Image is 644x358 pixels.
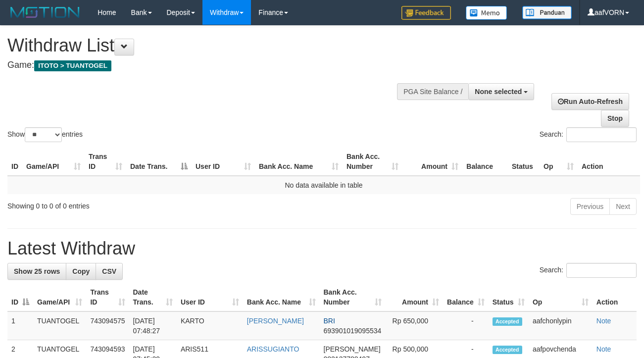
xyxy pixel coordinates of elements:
th: ID [7,148,22,176]
td: [DATE] 07:48:27 [129,311,177,340]
td: KARTO [177,311,243,340]
div: PGA Site Balance / [397,83,468,100]
th: Bank Acc. Number: activate to sort column ascending [320,283,386,311]
th: Amount: activate to sort column ascending [386,283,443,311]
td: TUANTOGEL [33,311,86,340]
th: User ID: activate to sort column ascending [177,283,243,311]
label: Show entries [7,127,83,142]
td: - [443,311,489,340]
label: Search: [540,127,637,142]
span: CSV [102,267,116,275]
img: Button%20Memo.svg [466,6,507,20]
th: Balance [462,148,508,176]
a: CSV [96,263,123,280]
th: Date Trans.: activate to sort column descending [126,148,192,176]
a: Stop [601,110,629,127]
a: Run Auto-Refresh [551,93,629,110]
span: [PERSON_NAME] [324,345,381,353]
td: 743094575 [86,311,129,340]
span: Accepted [493,346,522,354]
a: [PERSON_NAME] [247,317,304,325]
span: Show 25 rows [14,267,60,275]
th: Action [593,283,637,311]
th: Op: activate to sort column ascending [540,148,578,176]
th: Bank Acc. Name: activate to sort column ascending [255,148,343,176]
span: None selected [475,88,522,96]
td: 1 [7,311,33,340]
th: Action [578,148,640,176]
img: MOTION_logo.png [7,5,83,20]
th: Bank Acc. Name: activate to sort column ascending [243,283,320,311]
th: Trans ID: activate to sort column ascending [85,148,126,176]
th: User ID: activate to sort column ascending [192,148,255,176]
div: Showing 0 to 0 of 0 entries [7,197,261,211]
th: Op: activate to sort column ascending [529,283,593,311]
th: Status [508,148,540,176]
th: Status: activate to sort column ascending [489,283,529,311]
a: Show 25 rows [7,263,66,280]
span: BRI [324,317,335,325]
h4: Game: [7,60,419,70]
a: Copy [66,263,96,280]
th: Date Trans.: activate to sort column ascending [129,283,177,311]
span: Accepted [493,317,522,326]
th: ID: activate to sort column descending [7,283,33,311]
a: Note [596,317,611,325]
td: aafchonlypin [529,311,593,340]
th: Trans ID: activate to sort column ascending [86,283,129,311]
input: Search: [566,263,637,278]
th: Game/API: activate to sort column ascending [33,283,86,311]
th: Bank Acc. Number: activate to sort column ascending [343,148,402,176]
span: Copy [72,267,90,275]
th: Balance: activate to sort column ascending [443,283,489,311]
img: panduan.png [522,6,572,19]
h1: Withdraw List [7,36,419,55]
th: Game/API: activate to sort column ascending [22,148,85,176]
a: Previous [570,198,610,215]
span: Copy 693901019095534 to clipboard [324,327,382,335]
span: ITOTO > TUANTOGEL [34,60,111,71]
label: Search: [540,263,637,278]
td: No data available in table [7,176,640,194]
a: Next [609,198,637,215]
select: Showentries [25,127,62,142]
button: None selected [468,83,534,100]
th: Amount: activate to sort column ascending [402,148,462,176]
h1: Latest Withdraw [7,239,637,258]
input: Search: [566,127,637,142]
a: ARISSUGIANTO [247,345,299,353]
img: Feedback.jpg [401,6,451,20]
a: Note [596,345,611,353]
td: Rp 650,000 [386,311,443,340]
